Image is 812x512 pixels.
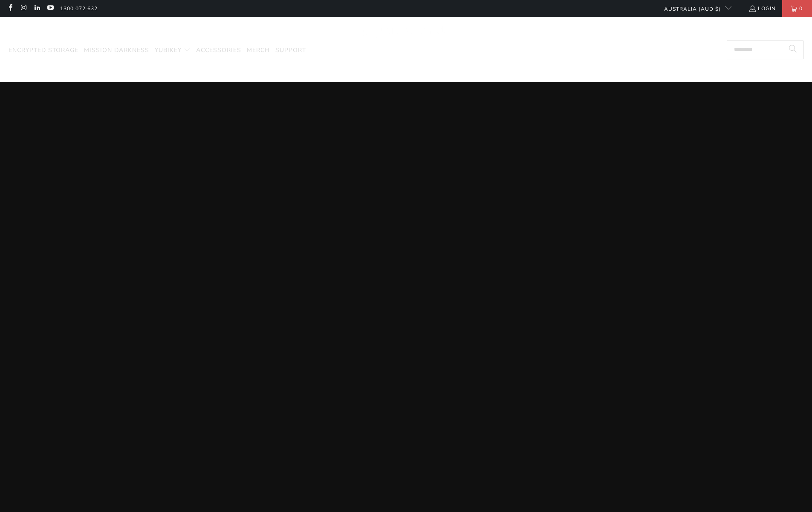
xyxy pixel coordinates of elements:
[196,41,241,61] a: Accessories
[9,46,78,54] span: Encrypted Storage
[9,41,306,61] nav: Translation missing: en.navigation.header.main_nav
[84,41,149,61] a: Mission Darkness
[196,46,241,54] span: Accessories
[247,41,270,61] a: Merch
[9,41,78,61] a: Encrypted Storage
[727,41,803,59] input: Search...
[6,5,14,12] a: Trust Panda Australia on Facebook
[46,5,54,12] a: Trust Panda Australia on YouTube
[155,46,182,54] span: YubiKey
[20,5,27,12] a: Trust Panda Australia on Instagram
[782,41,803,59] button: Search
[155,41,191,61] summary: YubiKey
[275,46,306,54] span: Support
[33,5,40,12] a: Trust Panda Australia on LinkedIn
[275,41,306,61] a: Support
[247,46,270,54] span: Merch
[748,4,776,13] a: Login
[60,4,98,13] a: 1300 072 632
[84,46,149,54] span: Mission Darkness
[362,21,450,39] img: Trust Panda Australia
